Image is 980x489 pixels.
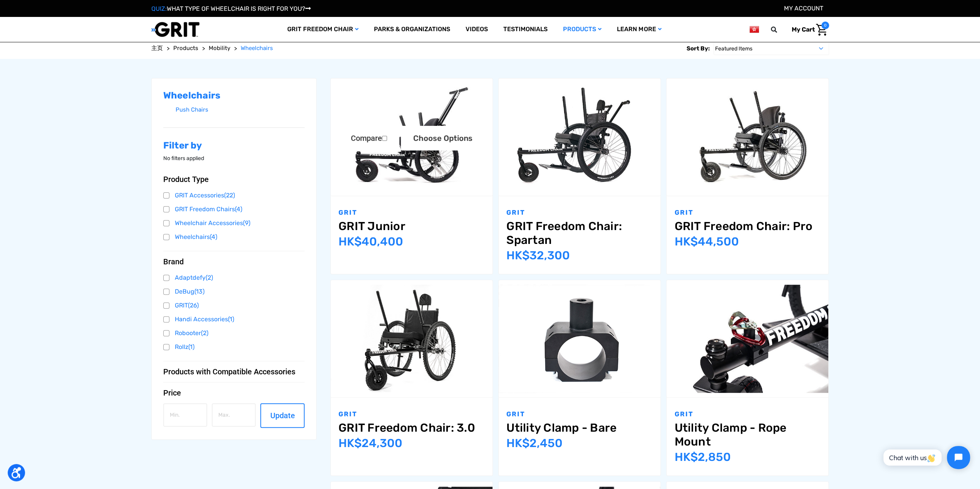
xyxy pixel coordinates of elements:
a: 主页 [151,44,163,53]
a: Utility Clamp - Rope Mount,$349.00 [674,421,821,449]
input: Max. [212,403,256,427]
img: GRIT All-Terrain Wheelchair and Mobility Equipment [151,22,199,37]
a: Choose Options [401,126,485,150]
h2: Wheelchairs [163,90,305,101]
a: Products [555,17,609,42]
span: Brand [163,257,184,266]
span: HK$‌2,850 [674,450,730,464]
span: (13) [194,288,204,295]
a: Videos [458,17,496,42]
span: (4) [235,205,242,213]
a: GRIT(26) [163,300,305,311]
button: Brand [163,257,305,266]
span: (1) [188,343,194,350]
p: GRIT [338,409,485,419]
span: 主页 [151,45,163,52]
button: Price [163,388,305,397]
button: Update [260,403,304,428]
span: 0 [821,22,829,29]
input: Search [774,22,786,38]
a: GRIT Freedom Chair [280,17,366,42]
a: GRIT Freedom Chair: Pro,$5,495.00 [667,78,828,196]
a: Cart with 0 items [786,22,829,38]
img: GRIT Junior: GRIT Freedom Chair all terrain wheelchair engineered specifically for kids [331,83,493,191]
a: Products [173,44,198,53]
a: GRIT Junior,$4,995.00 [331,78,493,196]
p: GRIT [506,409,653,419]
button: Product Type [163,175,305,184]
span: Product Type [163,175,209,184]
input: Min. [163,403,207,427]
span: (1) [228,315,234,323]
a: Learn More [609,17,669,42]
span: QUIZ: [151,5,167,12]
span: (4) [210,233,217,240]
a: DeBug(13) [163,286,305,297]
img: GRIT Freedom Chair: 3.0 [331,285,493,392]
a: Parks & Organizations [366,17,458,42]
span: HK$‌2,450 [506,436,563,450]
p: GRIT [338,208,485,218]
label: Sort By: [687,42,710,55]
span: Products with Compatible Accessories [163,367,295,376]
a: GRIT Freedom Chair: 3.0,$2,995.00 [331,280,493,397]
a: QUIZ:WHAT TYPE OF WHEELCHAIR IS RIGHT FOR YOU? [151,5,311,12]
span: HK$‌40,400 [338,235,403,249]
span: Products [173,45,198,52]
p: No filters applied [163,154,305,162]
span: My Cart [792,26,815,33]
span: Price [163,388,181,397]
p: GRIT [506,208,653,218]
a: GRIT Freedom Chairs(4) [163,204,305,215]
img: GRIT Freedom Chair: Spartan [499,83,660,191]
img: GRIT Freedom Chair Pro: the Pro model shown including contoured Invacare Matrx seatback, Spinergy... [667,83,828,191]
span: HK$‌44,500 [674,235,739,249]
a: GRIT Freedom Chair: 3.0,$2,995.00 [338,421,485,435]
a: Wheelchairs [241,44,273,53]
img: Cart [816,24,827,36]
h2: Filter by [163,140,305,151]
a: Robooter(2) [163,327,305,339]
input: Compare [382,136,387,141]
a: Wheelchair Accessories(9) [163,217,305,229]
a: GRIT Freedom Chair: Spartan,$3,995.00 [506,219,653,247]
a: Utility Clamp - Bare,$299.00 [506,421,653,435]
span: (2) [206,274,213,281]
span: (26) [188,302,199,309]
a: Push Chairs [176,104,305,115]
a: GRIT Accessories(22) [163,190,305,201]
a: Adaptdefy(2) [163,272,305,284]
a: GRIT Freedom Chair: Spartan,$3,995.00 [499,78,660,196]
span: HK$‌32,300 [506,249,570,262]
a: Utility Clamp - Bare,$299.00 [499,280,660,397]
p: GRIT [674,409,821,419]
p: GRIT [674,208,821,218]
a: Testimonials [496,17,555,42]
img: Utility Clamp - Bare [499,285,660,392]
button: Products with Compatible Accessories [163,367,305,376]
a: Utility Clamp - Rope Mount,$349.00 [667,280,828,397]
span: Mobility [209,45,230,52]
span: (2) [201,329,208,337]
a: GRIT Junior,$4,995.00 [338,219,485,233]
img: hk.png [749,25,759,34]
img: Utility Clamp - Rope Mount [667,285,828,392]
a: Handi Accessories(1) [163,314,305,325]
iframe: Tidio Chat [875,439,977,476]
span: HK$‌24,300 [338,436,402,450]
a: Rollz(1) [163,341,305,353]
span: Wheelchairs [241,45,273,52]
a: Wheelchairs(4) [163,231,305,243]
a: GRIT Freedom Chair: Pro,$5,495.00 [674,219,821,233]
a: Mobility [209,44,230,53]
span: (9) [243,219,250,227]
span: (22) [224,192,235,199]
a: Account [784,5,823,12]
label: Compare [338,126,399,150]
